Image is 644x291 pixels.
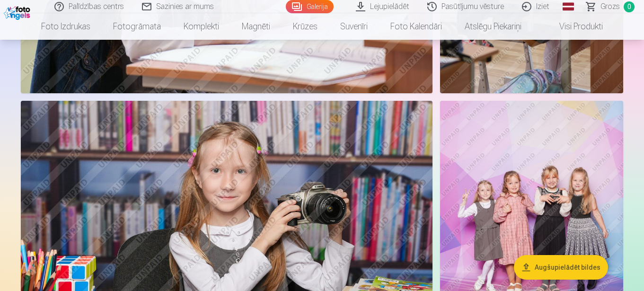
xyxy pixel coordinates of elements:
a: Fotogrāmata [102,13,172,40]
a: Komplekti [172,13,230,40]
span: Grozs [600,1,620,12]
a: Suvenīri [329,13,379,40]
a: Foto izdrukas [30,13,102,40]
a: Krūzes [282,13,329,40]
a: Foto kalendāri [379,13,453,40]
span: 0 [624,1,635,12]
button: Augšupielādēt bildes [514,255,608,280]
a: Magnēti [230,13,282,40]
img: /fa1 [4,4,33,20]
a: Visi produkti [533,13,614,40]
a: Atslēgu piekariņi [453,13,533,40]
